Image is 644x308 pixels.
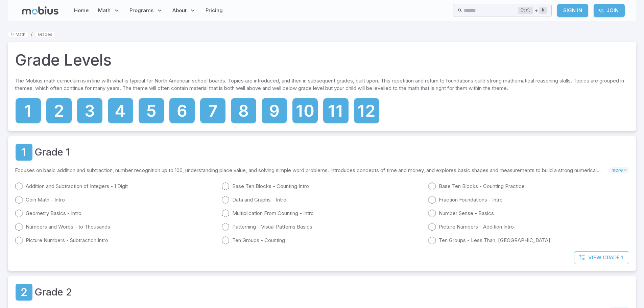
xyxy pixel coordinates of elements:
nav: breadcrumb [8,30,636,38]
a: Grade 2 [34,285,72,300]
a: Grade 10 [292,97,318,124]
a: Ten Groups - Counting [221,236,423,244]
a: Base Ten Blocks - Counting Intro [221,182,423,190]
p: The Mobius math curriculum is in line with what is typical for North American school boards. Topi... [15,77,629,95]
a: Grade 2 [46,97,72,124]
a: Grade 8 [230,97,257,124]
a: Grades [35,32,55,37]
a: Grade 1 [15,97,42,124]
a: Picture Numbers - Addition Intro [428,223,629,231]
a: Picture Numbers - Subtraction Intro [15,236,216,244]
kbd: k [539,7,547,14]
a: Data and Graphs - Intro [221,196,423,204]
span: About [172,7,187,14]
div: + [518,6,547,15]
a: Grade 12 [353,97,380,124]
a: Patterning - Visual Patterns Basics [221,223,423,231]
a: Home [72,3,91,18]
a: Ten Groups - Less Than, [GEOGRAPHIC_DATA] [428,236,629,244]
a: Numbers and Words - to Thousands [15,223,216,231]
span: Math [98,7,111,14]
a: Grade 3 [76,97,103,124]
h1: Grade Levels [15,49,112,72]
a: Grade 7 [199,97,226,124]
a: Grade 2 [15,283,33,301]
a: Geometry Basics - Intro [15,209,216,217]
a: Fraction Foundations - Intro [428,196,629,204]
li: / [31,30,32,38]
kbd: Ctrl [518,7,533,14]
a: Base Ten Blocks - Counting Practice [428,182,629,190]
a: Pricing [204,3,225,18]
a: Grade 1 [34,145,70,160]
a: Grade 9 [261,97,288,124]
a: Join [594,4,625,17]
a: Multiplication From Counting - Intro [221,209,423,217]
a: Grade 1 [15,143,33,161]
a: Addition and Subtraction of Integers - 1 Digit [15,182,216,190]
a: Grade 11 [323,97,349,124]
a: Grade 6 [169,97,195,124]
span: Grade 1 [603,254,623,261]
p: Focuses on basic addition and subtraction, number recognition up to 100, understanding place valu... [15,167,609,174]
span: View [588,254,601,261]
a: Number Sense - Basics [428,209,629,217]
a: Coin Math - Intro [15,196,216,204]
span: Programs [129,7,153,14]
a: Grade 4 [107,97,134,124]
a: Math [8,32,28,37]
a: ViewGrade 1 [574,251,629,264]
a: Grade 5 [138,97,165,124]
a: Sign In [557,4,588,17]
